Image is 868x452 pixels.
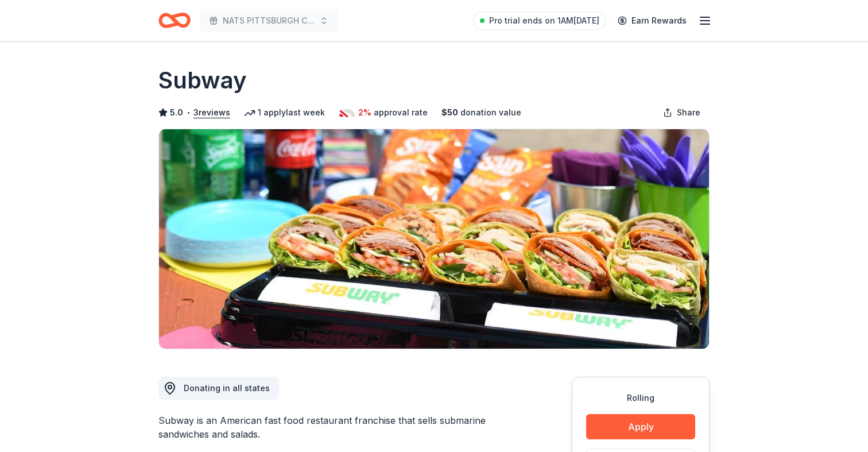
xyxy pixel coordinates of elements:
[193,106,230,119] button: 3reviews
[223,14,315,28] span: NATS PITTSBURGH CHAPTER FIRST ANNIVERSARY
[187,108,191,117] span: •
[200,9,338,32] button: NATS PITTSBURGH CHAPTER FIRST ANNIVERSARY
[460,106,521,119] span: donation value
[244,106,325,119] div: 1 apply last week
[489,14,599,28] span: Pro trial ends on 1AM[DATE]
[654,101,710,124] button: Share
[184,383,270,393] span: Donating in all states
[358,106,371,119] span: 2%
[158,64,247,96] h1: Subway
[473,11,606,30] a: Pro trial ends on 1AM[DATE]
[158,7,191,34] a: Home
[441,106,458,119] span: $ 50
[374,106,428,119] span: approval rate
[159,129,709,349] img: Image for Subway
[158,414,517,441] div: Subway is an American fast food restaurant franchise that sells submarine sandwiches and salads.
[586,391,695,405] div: Rolling
[170,106,183,119] span: 5.0
[677,106,700,119] span: Share
[611,10,693,31] a: Earn Rewards
[586,414,695,439] button: Apply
